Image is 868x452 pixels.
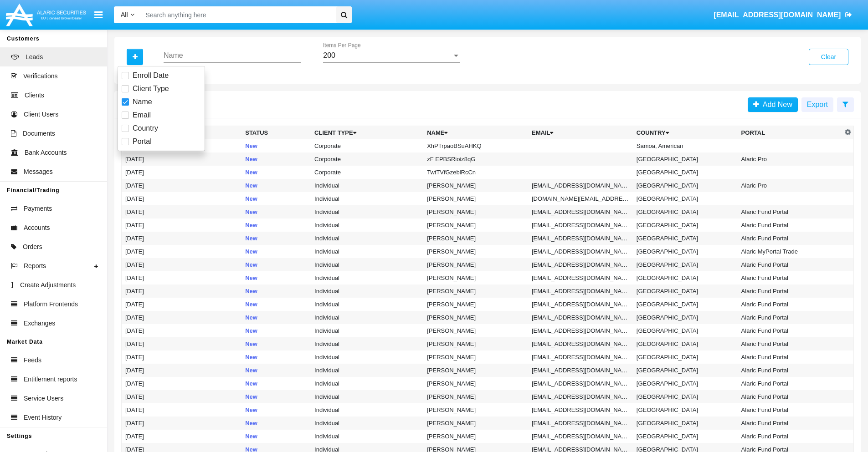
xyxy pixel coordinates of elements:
[311,192,423,205] td: Individual
[23,71,57,81] span: Verifications
[738,205,842,218] td: Alaric Fund Portal
[528,416,633,430] td: [EMAIL_ADDRESS][DOMAIN_NAME]
[24,300,78,309] span: Platform Frontends
[25,148,67,157] span: Bank Accounts
[633,364,738,377] td: [GEOGRAPHIC_DATA]
[241,179,311,192] td: New
[528,377,633,390] td: [EMAIL_ADDRESS][DOMAIN_NAME]
[122,430,242,443] td: [DATE]
[633,152,738,166] td: [GEOGRAPHIC_DATA]
[311,311,423,324] td: Individual
[423,258,528,271] td: [PERSON_NAME]
[241,430,311,443] td: New
[133,136,152,147] span: Portal
[738,284,842,298] td: Alaric Fund Portal
[528,218,633,232] td: [EMAIL_ADDRESS][DOMAIN_NAME]
[423,430,528,443] td: [PERSON_NAME]
[423,139,528,152] td: XhPTrpaoBSuAHKQ
[528,311,633,324] td: [EMAIL_ADDRESS][DOMAIN_NAME]
[528,390,633,403] td: [EMAIL_ADDRESS][DOMAIN_NAME]
[122,350,242,364] td: [DATE]
[241,364,311,377] td: New
[528,324,633,337] td: [EMAIL_ADDRESS][DOMAIN_NAME]
[311,179,423,192] td: Individual
[24,110,58,119] span: Client Users
[738,179,842,192] td: Alaric Pro
[633,324,738,337] td: [GEOGRAPHIC_DATA]
[241,390,311,403] td: New
[423,350,528,364] td: [PERSON_NAME]
[122,311,242,324] td: [DATE]
[241,232,311,245] td: New
[241,403,311,416] td: New
[5,1,87,28] img: Logo image
[122,284,242,298] td: [DATE]
[528,284,633,298] td: [EMAIL_ADDRESS][DOMAIN_NAME]
[241,218,311,232] td: New
[23,129,55,138] span: Documents
[241,166,311,179] td: New
[423,284,528,298] td: [PERSON_NAME]
[133,83,169,94] span: Client Type
[24,167,53,177] span: Messages
[738,245,842,258] td: Alaric MyPortal Trade
[133,110,151,121] span: Email
[738,416,842,430] td: Alaric Fund Portal
[133,123,158,134] span: Country
[311,324,423,337] td: Individual
[311,271,423,284] td: Individual
[633,179,738,192] td: [GEOGRAPHIC_DATA]
[714,11,841,19] span: [EMAIL_ADDRESS][DOMAIN_NAME]
[311,258,423,271] td: Individual
[311,430,423,443] td: Individual
[738,218,842,232] td: Alaric Fund Portal
[311,390,423,403] td: Individual
[633,205,738,218] td: [GEOGRAPHIC_DATA]
[241,416,311,430] td: New
[423,218,528,232] td: [PERSON_NAME]
[528,403,633,416] td: [EMAIL_ADDRESS][DOMAIN_NAME]
[633,258,738,271] td: [GEOGRAPHIC_DATA]
[633,350,738,364] td: [GEOGRAPHIC_DATA]
[311,232,423,245] td: Individual
[122,271,242,284] td: [DATE]
[633,126,738,140] th: Country
[423,166,528,179] td: TwtTVfGzeblRcCn
[311,416,423,430] td: Individual
[122,258,242,271] td: [DATE]
[311,245,423,258] td: Individual
[24,413,62,422] span: Event History
[423,390,528,403] td: [PERSON_NAME]
[122,416,242,430] td: [DATE]
[121,11,128,18] span: All
[25,91,44,100] span: Clients
[633,416,738,430] td: [GEOGRAPHIC_DATA]
[633,298,738,311] td: [GEOGRAPHIC_DATA]
[311,139,423,152] td: Corporate
[528,245,633,258] td: [EMAIL_ADDRESS][DOMAIN_NAME]
[241,350,311,364] td: New
[633,284,738,298] td: [GEOGRAPHIC_DATA]
[528,364,633,377] td: [EMAIL_ADDRESS][DOMAIN_NAME]
[528,271,633,284] td: [EMAIL_ADDRESS][DOMAIN_NAME]
[311,337,423,350] td: Individual
[122,403,242,416] td: [DATE]
[311,205,423,218] td: Individual
[122,245,242,258] td: [DATE]
[311,298,423,311] td: Individual
[122,152,242,166] td: [DATE]
[423,192,528,205] td: [PERSON_NAME]
[633,245,738,258] td: [GEOGRAPHIC_DATA]
[241,324,311,337] td: New
[311,166,423,179] td: Corporate
[423,298,528,311] td: [PERSON_NAME]
[241,245,311,258] td: New
[122,205,242,218] td: [DATE]
[738,271,842,284] td: Alaric Fund Portal
[528,126,633,140] th: Email
[633,218,738,232] td: [GEOGRAPHIC_DATA]
[122,377,242,390] td: [DATE]
[311,152,423,166] td: Corporate
[633,311,738,324] td: [GEOGRAPHIC_DATA]
[311,218,423,232] td: Individual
